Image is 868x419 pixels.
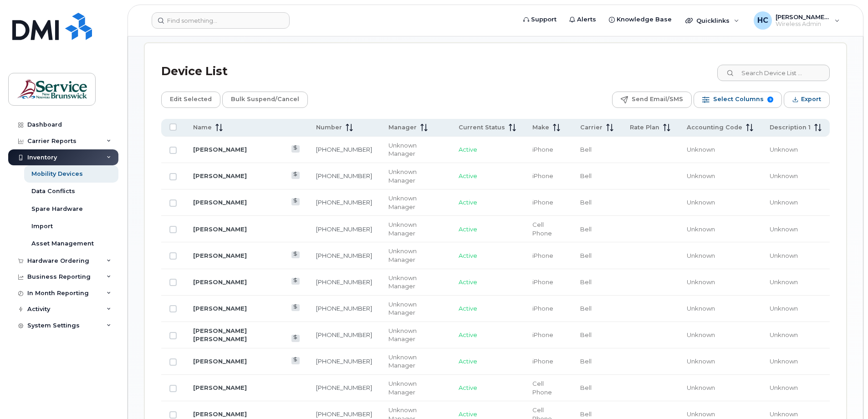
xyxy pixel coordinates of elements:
span: Unknown [770,305,798,312]
span: Active [459,410,477,418]
div: Unknown Manager [388,247,442,264]
a: [PHONE_NUMBER] [316,305,372,312]
span: Active [459,278,477,286]
span: Cell Phone [532,380,552,396]
span: Unknown [770,199,798,206]
span: Bell [580,384,592,391]
a: View Last Bill [291,198,300,205]
a: View Last Bill [291,278,300,285]
span: Active [459,358,477,365]
span: Support [531,15,557,24]
a: [PERSON_NAME] [PERSON_NAME] [193,327,247,343]
span: iPhone [532,305,553,312]
a: [PHONE_NUMBER] [316,225,372,233]
span: Unknown [687,172,715,179]
button: Export [784,92,830,108]
a: [PERSON_NAME] [193,305,247,312]
span: Number [316,123,342,132]
span: Bell [580,410,592,418]
span: Unknown [687,146,715,153]
span: Unknown [770,252,798,259]
span: Bell [580,278,592,286]
span: [PERSON_NAME] (RDC/SDR) [776,13,830,20]
span: Manager [388,123,417,132]
span: Bell [580,146,592,153]
span: Unknown [770,146,798,153]
a: [PHONE_NUMBER] [316,199,372,206]
span: iPhone [532,278,553,286]
span: Unknown [687,305,715,312]
a: [PERSON_NAME] [193,146,247,153]
span: iPhone [532,252,553,259]
span: Unknown [687,410,715,418]
span: Current Status [459,123,505,132]
span: Unknown [687,358,715,365]
a: [PERSON_NAME] [193,278,247,286]
div: Unknown Manager [388,141,442,158]
span: Accounting Code [687,123,742,132]
span: Rate Plan [630,123,659,132]
span: Cell Phone [532,221,552,237]
span: Bell [580,252,592,259]
div: Unknown Manager [388,379,442,396]
a: [PHONE_NUMBER] [316,252,372,259]
span: Unknown [770,278,798,286]
a: Support [517,10,563,29]
a: [PERSON_NAME] [193,225,247,233]
div: Unknown Manager [388,327,442,343]
a: View Last Bill [291,357,300,364]
span: Unknown [770,358,798,365]
span: Export [801,92,821,106]
span: iPhone [532,146,553,153]
button: Bulk Suspend/Cancel [222,92,308,108]
span: iPhone [532,199,553,206]
div: Unknown Manager [388,194,442,211]
a: [PHONE_NUMBER] [316,384,372,391]
span: HC [757,15,768,26]
a: View Last Bill [291,172,300,179]
span: Wireless Admin [776,20,830,28]
span: Unknown [687,331,715,338]
div: Unknown Manager [388,168,442,184]
input: Find something... [152,12,290,29]
span: Alerts [577,15,596,24]
span: Active [459,252,477,259]
a: View Last Bill [291,304,300,311]
span: Description 1 [770,123,811,132]
div: Hamre, Chris (RDC/SDR) [747,11,846,30]
span: Bell [580,305,592,312]
span: Unknown [687,278,715,286]
span: Make [532,123,549,132]
span: Unknown [770,331,798,338]
span: Unknown [770,225,798,233]
span: iPhone [532,358,553,365]
div: Quicklinks [679,11,745,30]
div: Device List [161,60,228,83]
span: Unknown [770,410,798,418]
span: Send Email/SMS [632,92,683,106]
span: Unknown [687,225,715,233]
span: Select Columns [713,92,764,106]
a: Knowledge Base [602,10,678,29]
span: Unknown [770,384,798,391]
button: Edit Selected [161,92,220,108]
a: [PHONE_NUMBER] [316,146,372,153]
a: Alerts [563,10,602,29]
a: [PHONE_NUMBER] [316,278,372,286]
a: [PERSON_NAME] [193,252,247,259]
span: Active [459,199,477,206]
span: 9 [767,97,773,102]
span: Active [459,331,477,338]
span: Unknown [687,199,715,206]
a: [PERSON_NAME] [193,358,247,365]
span: Active [459,172,477,179]
span: iPhone [532,331,553,338]
a: [PHONE_NUMBER] [316,172,372,179]
span: Active [459,225,477,233]
button: Send Email/SMS [612,92,692,108]
a: View Last Bill [291,145,300,152]
div: Unknown Manager [388,274,442,291]
span: Edit Selected [170,92,212,106]
span: iPhone [532,172,553,179]
span: Bell [580,225,592,233]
